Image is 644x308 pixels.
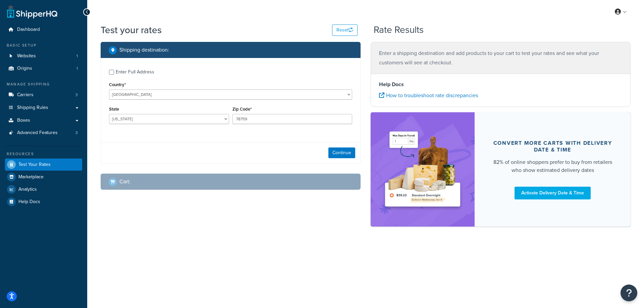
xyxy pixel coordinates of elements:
h1: Test your rates [101,23,162,37]
div: Resources [5,151,82,157]
a: Carriers3 [5,89,82,101]
div: Convert more carts with delivery date & time [491,140,614,153]
span: Websites [17,53,36,59]
h2: Rate Results [374,25,424,35]
div: Enter Full Address [116,67,154,77]
a: Analytics [5,183,82,195]
div: Basic Setup [5,43,82,48]
span: Carriers [17,92,34,98]
div: 82% of online shoppers prefer to buy from retailers who show estimated delivery dates [491,158,614,174]
a: Dashboard [5,23,82,36]
span: 1 [76,53,78,59]
a: How to troubleshoot rate discrepancies [379,91,478,99]
p: Enter a shipping destination and add products to your cart to test your rates and see what your c... [379,49,622,67]
label: Zip Code* [232,107,252,112]
span: Test Your Rates [18,162,51,168]
a: Activate Delivery Date & Time [515,187,591,199]
li: Websites [5,50,82,62]
button: Continue [328,147,355,158]
a: Test Your Rates [5,159,82,171]
span: Shipping Rules [17,105,48,111]
a: Websites1 [5,50,82,62]
span: Analytics [18,187,37,192]
a: Boxes [5,114,82,127]
a: Shipping Rules [5,102,82,114]
span: 1 [76,66,78,71]
button: Open Resource Center [621,285,637,301]
img: feature-image-ddt-36eae7f7280da8017bfb280eaccd9c446f90b1fe08728e4019434db127062ab4.png [381,122,465,217]
a: Help Docs [5,196,82,208]
li: Carriers [5,89,82,101]
span: 3 [75,130,78,136]
label: Country* [109,82,126,87]
h2: Cart : [119,179,130,185]
span: Advanced Features [17,130,58,136]
input: Enter Full Address [109,70,114,75]
span: Origins [17,66,32,71]
li: Advanced Features [5,127,82,139]
h2: Shipping destination : [119,47,169,53]
li: Origins [5,62,82,75]
button: Reset [332,24,358,36]
label: State [109,107,119,112]
span: Boxes [17,118,30,123]
a: Marketplace [5,171,82,183]
div: Manage Shipping [5,81,82,87]
span: Help Docs [18,199,40,205]
span: Dashboard [17,27,40,33]
span: 3 [75,92,78,98]
a: Origins1 [5,62,82,75]
h4: Help Docs [379,80,622,88]
a: Advanced Features3 [5,127,82,139]
span: Marketplace [18,174,44,180]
